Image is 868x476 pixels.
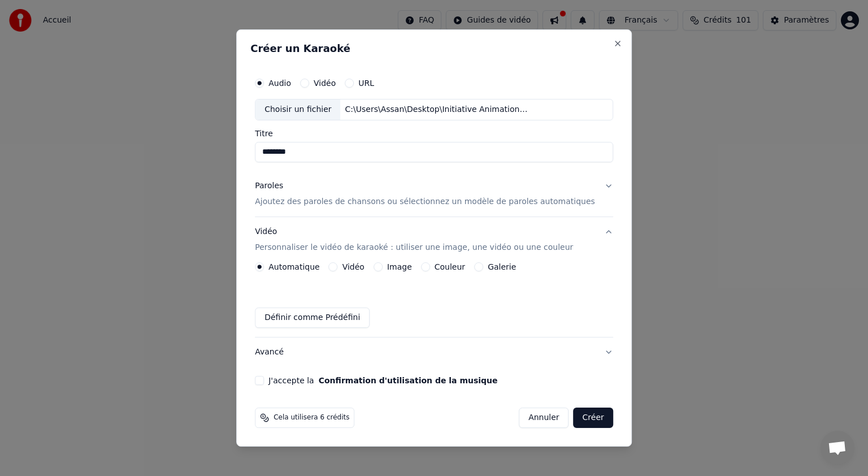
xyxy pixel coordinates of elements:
[255,337,613,367] button: Avancé
[255,226,573,253] div: Vidéo
[250,44,618,54] h2: Créer un Karaoké
[255,262,613,337] div: VidéoPersonnaliser le vidéo de karaoké : utiliser une image, une vidéo ou une couleur
[255,180,283,192] div: Paroles
[314,79,336,87] label: Vidéo
[274,413,349,422] span: Cela utilisera 6 crédits
[255,217,613,262] button: VidéoPersonnaliser le vidéo de karaoké : utiliser une image, une vidéo ou une couleur
[574,408,613,428] button: Créer
[319,377,498,384] button: J'accepte la
[268,79,291,87] label: Audio
[268,263,319,271] label: Automatique
[255,129,613,137] label: Titre
[358,79,374,87] label: URL
[341,104,533,115] div: C:\Users\Assan\Desktop\Initiative Animation\[PERSON_NAME] & Mister [PERSON_NAME]\[PERSON_NAME].mp3
[255,308,370,328] button: Définir comme Prédéfini
[255,99,340,120] div: Choisir un fichier
[255,196,595,207] p: Ajoutez des paroles de chansons ou sélectionnez un modèle de paroles automatiques
[488,263,516,271] label: Galerie
[387,263,412,271] label: Image
[268,377,497,384] label: J'accepte la
[255,171,613,217] button: ParolesAjoutez des paroles de chansons ou sélectionnez un modèle de paroles automatiques
[342,263,364,271] label: Vidéo
[519,408,568,428] button: Annuler
[255,242,573,253] p: Personnaliser le vidéo de karaoké : utiliser une image, une vidéo ou une couleur
[435,263,465,271] label: Couleur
